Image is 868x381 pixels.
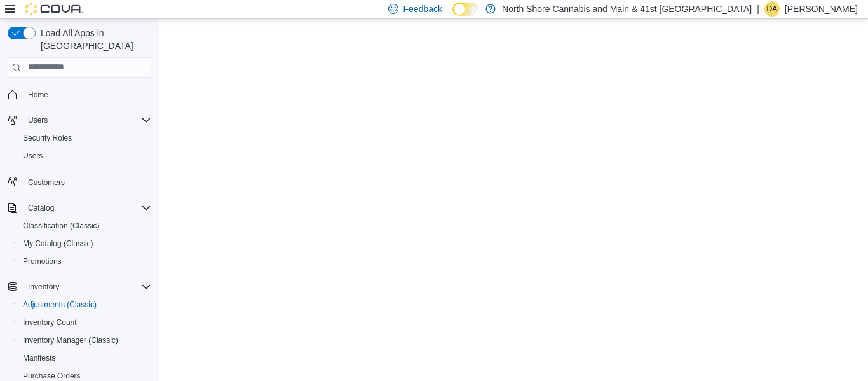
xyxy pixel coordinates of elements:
[23,256,62,267] span: Promotions
[403,3,442,15] span: Feedback
[23,335,118,345] span: Inventory Manager (Classic)
[28,90,48,100] span: Home
[3,199,156,217] button: Catalog
[23,133,72,143] span: Security Roles
[3,172,156,191] button: Customers
[28,177,65,188] span: Customers
[23,174,151,190] span: Customers
[18,333,151,348] span: Inventory Manager (Classic)
[23,353,55,363] span: Manifests
[23,200,59,216] button: Catalog
[3,85,156,104] button: Home
[23,371,81,381] span: Purchase Orders
[23,87,53,102] a: Home
[18,254,151,269] span: Promotions
[767,1,778,17] span: DA
[18,130,151,146] span: Security Roles
[23,221,100,231] span: Classification (Classic)
[18,350,60,366] a: Manifests
[18,130,77,146] a: Security Roles
[23,151,43,161] span: Users
[764,1,780,17] div: Dexter Anderson
[757,1,759,17] p: |
[23,175,70,190] a: Customers
[18,333,123,348] a: Inventory Manager (Classic)
[13,217,156,235] button: Classification (Classic)
[18,148,48,163] a: Users
[18,297,102,312] a: Adjustments (Classic)
[28,203,54,213] span: Catalog
[13,129,156,147] button: Security Roles
[18,315,82,330] a: Inventory Count
[785,1,858,17] p: [PERSON_NAME]
[13,314,156,331] button: Inventory Count
[18,148,151,163] span: Users
[13,296,156,314] button: Adjustments (Classic)
[23,317,77,328] span: Inventory Count
[3,278,156,296] button: Inventory
[23,279,151,294] span: Inventory
[28,282,59,292] span: Inventory
[23,87,151,102] span: Home
[25,3,83,15] img: Cova
[502,1,752,17] p: North Shore Cannabis and Main & 41st [GEOGRAPHIC_DATA]
[13,331,156,349] button: Inventory Manager (Classic)
[36,27,151,52] span: Load All Apps in [GEOGRAPHIC_DATA]
[18,236,151,251] span: My Catalog (Classic)
[23,279,64,294] button: Inventory
[452,16,453,17] span: Dark Mode
[18,254,67,269] a: Promotions
[23,113,53,128] button: Users
[28,115,48,125] span: Users
[18,297,151,312] span: Adjustments (Classic)
[13,349,156,367] button: Manifests
[23,113,151,128] span: Users
[3,111,156,129] button: Users
[18,236,98,251] a: My Catalog (Classic)
[18,218,105,233] a: Classification (Classic)
[23,300,97,310] span: Adjustments (Classic)
[23,239,93,249] span: My Catalog (Classic)
[13,253,156,270] button: Promotions
[452,3,479,16] input: Dark Mode
[18,315,151,330] span: Inventory Count
[13,235,156,253] button: My Catalog (Classic)
[23,200,151,216] span: Catalog
[18,350,151,366] span: Manifests
[13,147,156,165] button: Users
[18,218,151,233] span: Classification (Classic)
